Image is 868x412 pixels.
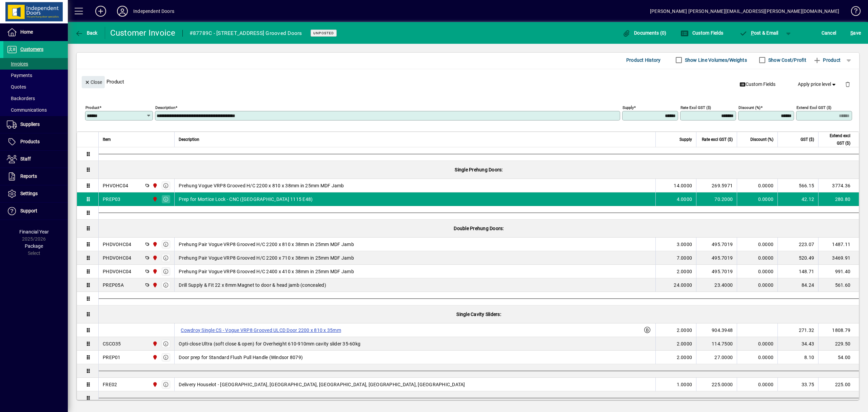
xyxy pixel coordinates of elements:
button: Post & Email [736,27,782,39]
button: Add [90,5,112,17]
mat-label: Description [155,105,175,110]
span: Payments [7,73,32,78]
span: Christchurch [151,241,158,248]
td: 0.0000 [737,337,777,351]
a: Backorders [3,93,68,104]
td: 0.0000 [737,378,777,391]
div: 495.7019 [701,241,733,248]
span: Reports [20,173,37,179]
mat-label: Rate excl GST ($) [680,105,711,110]
button: Custom Fields [737,78,778,91]
a: Home [3,24,68,41]
div: CSCO35 [103,340,121,347]
td: 566.15 [777,179,818,192]
a: Invoices [3,58,68,70]
span: Apply price level [798,81,837,88]
span: Suppliers [20,121,40,127]
td: 0.0000 [737,265,777,278]
span: 24.0000 [674,282,692,288]
span: ave [850,27,861,38]
span: Christchurch [151,195,158,203]
div: Product [77,69,859,94]
span: Christchurch [151,281,158,289]
span: 14.0000 [674,182,692,189]
mat-label: Discount (%) [738,105,761,110]
button: Apply price level [795,78,840,91]
a: Staff [3,151,68,168]
td: 225.00 [818,378,859,391]
a: Communications [3,104,68,116]
td: 0.0000 [737,238,777,251]
span: GST ($) [801,136,814,143]
span: Communications [7,107,47,113]
span: Prehung Pair Vogue VRP8 Grooved H/C 2200 x 810 x 38mm in 25mm MDF Jamb [179,241,354,248]
span: Delivery Houselot - [GEOGRAPHIC_DATA], [GEOGRAPHIC_DATA], [GEOGRAPHIC_DATA], [GEOGRAPHIC_DATA], [... [179,381,465,388]
label: Cowdroy Single CS - Vogue VRP8 Grooved ULCD Door 2200 x 810 x 35mm [179,326,343,334]
td: 0.0000 [737,179,777,192]
span: S [850,30,853,36]
span: Extend excl GST ($) [823,132,850,147]
span: Invoices [7,61,28,67]
span: Staff [20,156,31,162]
td: 0.0000 [737,351,777,364]
span: Support [20,208,37,213]
div: Single Prehung Doors: [99,161,859,179]
a: Payments [3,70,68,81]
td: 229.50 [818,337,859,351]
mat-label: Supply [623,105,634,110]
button: Back [73,27,99,39]
td: 223.07 [777,238,818,251]
div: 225.0000 [701,381,733,388]
td: 561.60 [818,278,859,292]
span: 2.0000 [677,268,692,275]
app-page-header-button: Delete [840,81,856,87]
div: PHDVOHC04 [103,268,131,275]
span: Opti-close Ultra (soft close & open) for Overheight 610-910mm cavity slider 35-60kg [179,340,360,347]
div: PREP03 [103,196,121,203]
span: Christchurch [151,340,158,348]
span: Close [84,77,102,88]
span: Products [20,139,40,144]
span: Unposted [313,31,334,35]
td: 148.71 [777,265,818,278]
div: Independent Doors [133,6,174,17]
div: 269.5971 [701,182,733,189]
a: Settings [3,185,68,202]
app-page-header-button: Close [80,79,106,85]
label: Show Line Volumes/Weights [684,57,747,63]
div: 27.0000 [701,354,733,361]
td: 520.49 [777,251,818,265]
td: 0.0000 [737,251,777,265]
td: 8.10 [777,351,818,364]
span: Quotes [7,84,26,90]
label: Show Cost/Profit [767,57,806,63]
td: 0.0000 [737,278,777,292]
span: 4.0000 [677,196,692,203]
td: 1487.11 [818,238,859,251]
span: Financial Year [19,229,49,235]
span: 2.0000 [677,354,692,361]
mat-label: Extend excl GST ($) [796,105,831,110]
span: Christchurch [151,254,158,262]
div: Single Cavity Sliders: [99,305,859,323]
span: Custom Fields [680,30,723,36]
span: Prehung Pair Vogue VRP8 Grooved H/C 2200 x 710 x 38mm in 25mm MDF Jamb [179,255,354,261]
span: Cancel [822,27,836,38]
div: PREP01 [103,354,121,361]
div: 495.7019 [701,268,733,275]
span: Home [20,29,33,35]
span: Back [75,30,98,36]
div: 23.4000 [701,282,733,288]
td: 3774.36 [818,179,859,192]
span: Rate excl GST ($) [702,136,733,143]
button: Delete [840,76,856,92]
div: [PERSON_NAME] [PERSON_NAME][EMAIL_ADDRESS][PERSON_NAME][DOMAIN_NAME] [650,6,839,17]
td: 991.40 [818,265,859,278]
span: Christchurch [151,182,158,189]
td: 54.00 [818,351,859,364]
span: Product [813,55,841,65]
span: Custom Fields [739,81,775,88]
div: Customer Invoice [110,27,176,38]
button: Product History [624,54,664,66]
button: Documents (0) [621,27,668,39]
